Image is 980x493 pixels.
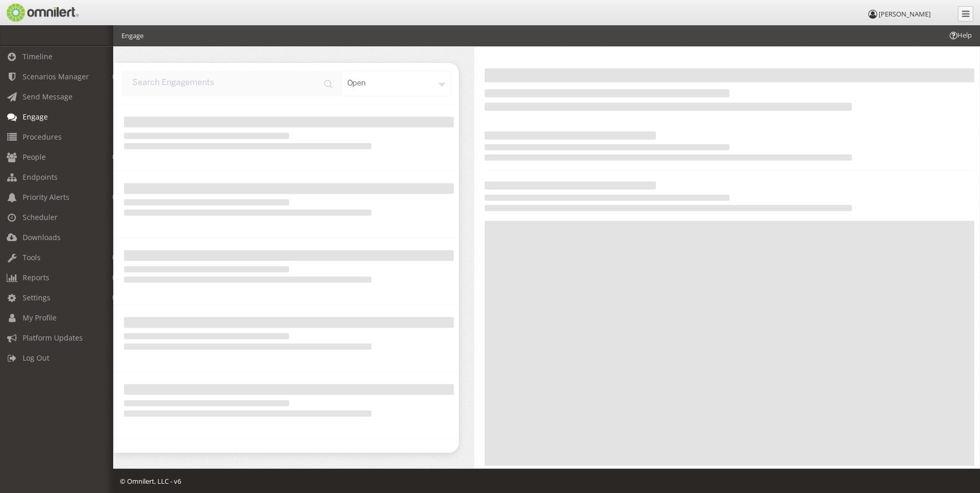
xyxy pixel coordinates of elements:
span: Procedures [23,132,62,142]
span: Endpoints [23,172,58,182]
span: © Omnilert, LLC - v6 [120,477,181,486]
span: Scenarios Manager [23,72,89,81]
img: Omnilert [5,4,79,22]
li: Engage [121,31,144,41]
span: Priority Alerts [23,192,69,202]
span: People [23,152,46,162]
div: open [342,71,452,96]
span: Reports [23,273,49,282]
span: Help [948,30,972,40]
span: Tools [23,252,41,262]
span: Settings [23,293,50,302]
span: Downloads [23,232,61,242]
span: [PERSON_NAME] [879,9,931,19]
span: Engage [23,112,48,122]
span: Send Message [23,92,73,101]
span: Scheduler [23,212,58,222]
span: Platform Updates [23,333,83,343]
span: My Profile [23,313,57,322]
a: Collapse Menu [958,6,973,22]
span: Log Out [23,353,49,363]
span: Timeline [23,52,52,61]
input: input [121,71,342,96]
